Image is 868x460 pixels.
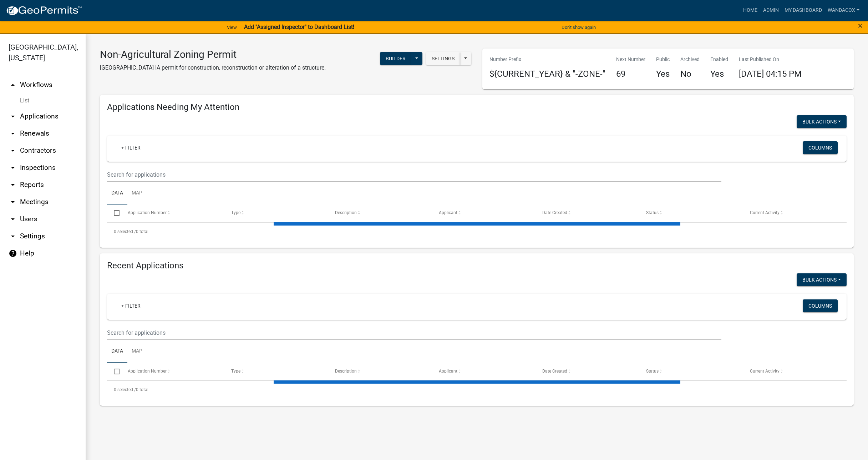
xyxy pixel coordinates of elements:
[432,363,535,380] datatable-header-cell: Applicant
[128,369,167,374] span: Application Number
[121,363,224,380] datatable-header-cell: Application Number
[9,163,17,172] i: arrow_drop_down
[646,369,659,374] span: Status
[114,229,136,234] span: 0 selected /
[656,69,670,79] h4: Yes
[489,69,605,79] h4: ${CURRENT_YEAR} & "-ZONE-"
[739,69,802,79] span: [DATE] 04:15 PM
[127,182,147,205] a: Map
[760,4,782,17] a: Admin
[9,181,17,189] i: arrow_drop_down
[710,69,728,79] h4: Yes
[743,363,847,380] datatable-header-cell: Current Activity
[639,363,743,380] datatable-header-cell: Status
[797,115,847,128] button: Bulk Actions
[9,112,17,121] i: arrow_drop_down
[639,204,743,222] datatable-header-cell: Status
[803,141,838,154] button: Columns
[858,21,863,31] span: ×
[858,21,863,30] button: Close
[542,369,567,374] span: Date Created
[107,182,127,205] a: Data
[559,21,599,33] button: Don't show again
[107,340,127,363] a: Data
[710,56,728,63] p: Enabled
[114,387,136,392] span: 0 selected /
[224,21,240,33] a: View
[432,204,535,222] datatable-header-cell: Applicant
[9,129,17,138] i: arrow_drop_down
[328,363,432,380] datatable-header-cell: Description
[656,56,670,63] p: Public
[107,325,721,340] input: Search for applications
[107,102,847,112] h4: Applications Needing My Attention
[535,204,639,222] datatable-header-cell: Date Created
[439,369,457,374] span: Applicant
[9,232,17,241] i: arrow_drop_down
[107,167,721,182] input: Search for applications
[750,369,780,374] span: Current Activity
[9,249,17,258] i: help
[9,198,17,206] i: arrow_drop_down
[107,261,847,271] h4: Recent Applications
[739,56,802,63] p: Last Published On
[224,204,328,222] datatable-header-cell: Type
[616,56,645,63] p: Next Number
[750,210,780,215] span: Current Activity
[231,369,240,374] span: Type
[107,204,121,222] datatable-header-cell: Select
[244,24,354,30] strong: Add "Assigned Inspector" to Dashboard List!
[9,146,17,155] i: arrow_drop_down
[107,363,121,380] datatable-header-cell: Select
[782,4,825,17] a: My Dashboard
[803,299,838,312] button: Columns
[127,340,147,363] a: Map
[680,56,700,63] p: Archived
[116,141,146,154] a: + Filter
[535,363,639,380] datatable-header-cell: Date Created
[743,204,847,222] datatable-header-cell: Current Activity
[107,381,847,399] div: 0 total
[380,52,411,65] button: Builder
[231,210,240,215] span: Type
[489,56,605,63] p: Number Prefix
[616,69,645,79] h4: 69
[121,204,224,222] datatable-header-cell: Application Number
[328,204,432,222] datatable-header-cell: Description
[9,215,17,223] i: arrow_drop_down
[797,273,847,286] button: Bulk Actions
[335,210,357,215] span: Description
[740,4,760,17] a: Home
[335,369,357,374] span: Description
[439,210,457,215] span: Applicant
[680,69,700,79] h4: No
[9,81,17,89] i: arrow_drop_up
[646,210,659,215] span: Status
[426,52,460,65] button: Settings
[107,223,847,241] div: 0 total
[825,4,862,17] a: WandaCox
[542,210,567,215] span: Date Created
[100,64,326,72] p: [GEOGRAPHIC_DATA] IA permit for construction, reconstruction or alteration of a structure.
[224,363,328,380] datatable-header-cell: Type
[128,210,167,215] span: Application Number
[116,299,146,312] a: + Filter
[100,49,326,61] h3: Non-Agricultural Zoning Permit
